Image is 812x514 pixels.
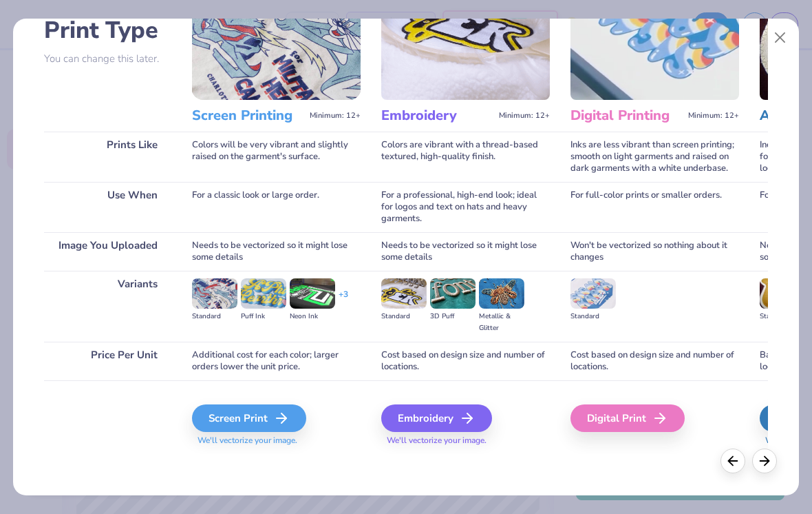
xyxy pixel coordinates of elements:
div: Metallic & Glitter [479,311,524,334]
span: Minimum: 12+ [499,111,550,121]
div: + 3 [339,289,348,312]
button: Close [767,25,793,51]
div: For full-color prints or smaller orders. [570,182,739,232]
div: Inks are less vibrant than screen printing; smooth on light garments and raised on dark garments ... [570,132,739,182]
div: Additional cost for each color; larger orders lower the unit price. [192,342,361,380]
div: Embroidery [381,404,492,432]
img: Metallic & Glitter [479,278,524,309]
div: Standard [192,311,237,322]
div: Standard [570,311,616,322]
div: Prints Like [44,132,171,182]
img: Standard [192,278,237,309]
div: Standard [760,311,805,322]
div: For a classic look or large order. [192,182,361,232]
div: Digital Print [570,404,685,432]
h3: Digital Printing [570,107,683,125]
img: Neon Ink [290,278,335,309]
p: You can change this later. [44,53,171,65]
span: We'll vectorize your image. [192,435,361,446]
div: Colors are vibrant with a thread-based textured, high-quality finish. [381,132,550,182]
div: 3D Puff [430,311,476,322]
img: 3D Puff [430,278,476,309]
span: Minimum: 12+ [688,111,739,121]
div: Puff Ink [241,311,286,322]
div: Standard [381,311,427,322]
div: Won't be vectorized so nothing about it changes [570,232,739,271]
span: Minimum: 12+ [310,111,361,121]
div: Needs to be vectorized so it might lose some details [381,232,550,271]
div: Screen Print [192,404,306,432]
div: For a professional, high-end look; ideal for logos and text on hats and heavy garments. [381,182,550,232]
img: Standard [381,278,427,309]
div: Variants [44,271,171,342]
h3: Embroidery [381,107,493,125]
div: Image You Uploaded [44,232,171,271]
img: Puff Ink [241,278,286,309]
div: Needs to be vectorized so it might lose some details [192,232,361,271]
div: Price Per Unit [44,342,171,380]
span: We'll vectorize your image. [381,435,550,446]
img: Standard [760,278,805,309]
h3: Screen Printing [192,107,304,125]
div: Cost based on design size and number of locations. [570,342,739,380]
div: Neon Ink [290,311,335,322]
div: Cost based on design size and number of locations. [381,342,550,380]
div: Colors will be very vibrant and slightly raised on the garment's surface. [192,132,361,182]
img: Standard [570,278,616,309]
div: Use When [44,182,171,232]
